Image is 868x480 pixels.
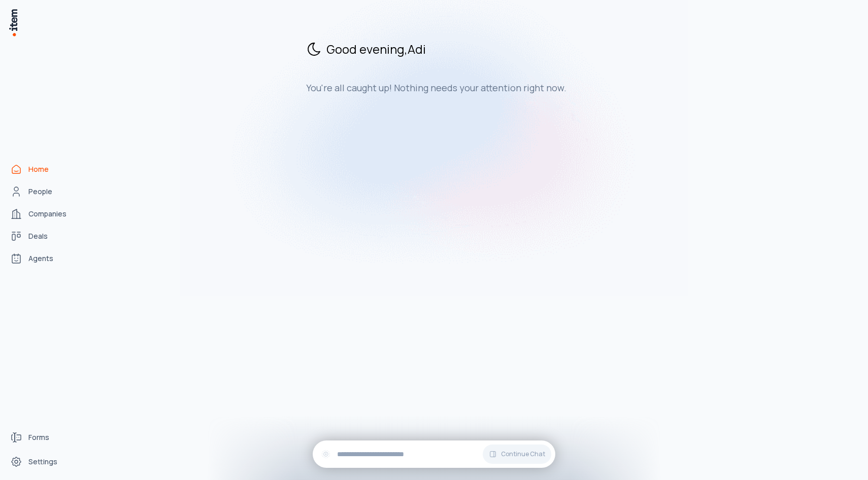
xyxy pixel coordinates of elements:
a: People [6,181,83,202]
span: Continue Chat [501,450,545,458]
a: Forms [6,427,83,448]
span: Agents [28,253,53,264]
img: Item Brain Logo [8,8,18,37]
span: Forms [28,432,49,442]
span: Companies [28,209,66,219]
span: Home [28,164,49,174]
h3: You're all caught up! Nothing needs your attention right now. [306,82,647,94]
a: Settings [6,452,83,472]
a: Agents [6,248,83,269]
h2: Good evening , Adi [306,41,647,57]
span: Settings [28,457,57,467]
span: People [28,187,52,197]
a: Companies [6,204,83,224]
button: Continue Chat [483,445,551,464]
a: Home [6,159,83,179]
div: Continue Chat [313,440,555,468]
a: Deals [6,226,83,246]
span: Deals [28,231,48,241]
